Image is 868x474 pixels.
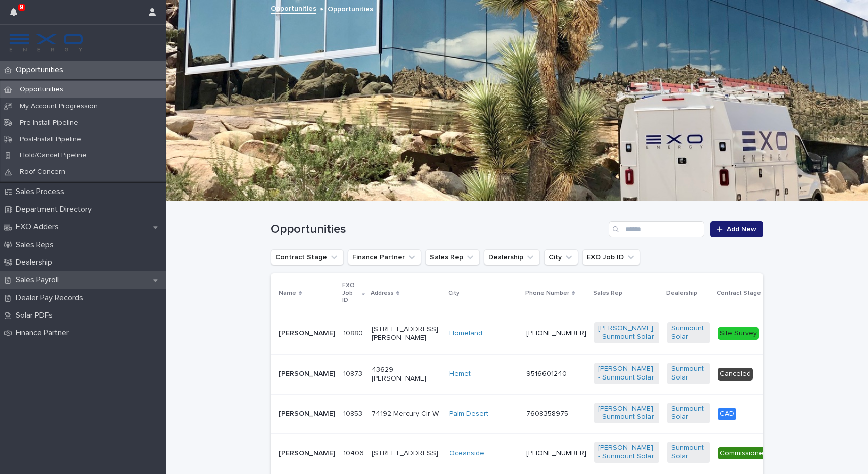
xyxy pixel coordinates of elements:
button: Dealership [484,249,540,265]
p: [PERSON_NAME] [279,329,335,338]
input: Search [609,221,704,237]
a: Hemet [449,370,471,378]
p: [STREET_ADDRESS][PERSON_NAME] [372,325,441,342]
p: 10853 [343,408,364,418]
p: Opportunities [12,85,71,94]
p: Contract Stage [717,288,761,299]
p: [PERSON_NAME] [279,410,335,418]
p: [PERSON_NAME] [279,370,335,378]
button: City [544,249,578,265]
p: Sales Rep [593,288,622,299]
p: [PERSON_NAME] [279,449,335,458]
p: Sales Payroll [12,275,67,285]
p: Department Directory [12,205,100,214]
div: Commissioned [718,447,770,460]
p: Sales Process [12,187,72,197]
div: 9 [10,6,23,24]
div: Site Survey [718,327,759,340]
p: Sales Reps [12,240,62,250]
p: 10406 [343,447,366,458]
a: [PERSON_NAME] - Sunmount Solar [598,444,655,461]
a: Sunmount Solar [671,324,706,341]
p: Pre-Install Pipeline [12,119,86,127]
a: Add New [710,221,763,237]
a: Oceanside [449,449,484,458]
p: Opportunities [328,3,373,14]
a: Opportunities [271,2,316,14]
p: Dealer Pay Records [12,293,91,303]
h1: Opportunities [271,222,605,237]
p: My Account Progression [12,102,106,111]
a: [PERSON_NAME] - Sunmount Solar [598,365,655,382]
a: Palm Desert [449,410,488,418]
a: Sunmount Solar [671,444,706,461]
p: City [448,288,459,299]
a: Homeland [449,329,482,338]
p: Solar PDFs [12,311,61,320]
button: Finance Partner [348,249,421,265]
p: Finance Partner [12,328,77,338]
p: 74192 Mercury Cir W [372,410,441,418]
a: [PHONE_NUMBER] [526,330,586,337]
p: Address [371,288,394,299]
p: Name [279,288,296,299]
a: 9516601240 [526,370,567,377]
p: 10873 [343,368,364,378]
p: Roof Concern [12,168,73,176]
p: 9 [20,4,23,11]
a: [PERSON_NAME] - Sunmount Solar [598,405,655,422]
button: EXO Job ID [582,249,640,265]
p: 10880 [343,327,365,338]
p: Opportunities [12,65,71,75]
a: [PHONE_NUMBER] [526,450,586,457]
a: Sunmount Solar [671,365,706,382]
p: [STREET_ADDRESS] [372,449,441,458]
a: [PERSON_NAME] - Sunmount Solar [598,324,655,341]
a: Sunmount Solar [671,405,706,422]
a: 7608358975 [526,410,568,417]
img: FKS5r6ZBThi8E5hshIGi [8,33,84,53]
div: CAD [718,408,736,420]
p: EXO Adders [12,222,67,232]
span: Add New [727,226,756,233]
p: 43629 [PERSON_NAME] [372,366,441,383]
p: Post-Install Pipeline [12,135,89,144]
p: Phone Number [525,288,569,299]
p: EXO Job ID [342,280,359,306]
p: Dealership [12,258,60,267]
p: Hold/Cancel Pipeline [12,151,95,160]
button: Sales Rep [425,249,480,265]
div: Canceled [718,368,753,381]
p: Dealership [666,288,697,299]
button: Contract Stage [271,249,344,265]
